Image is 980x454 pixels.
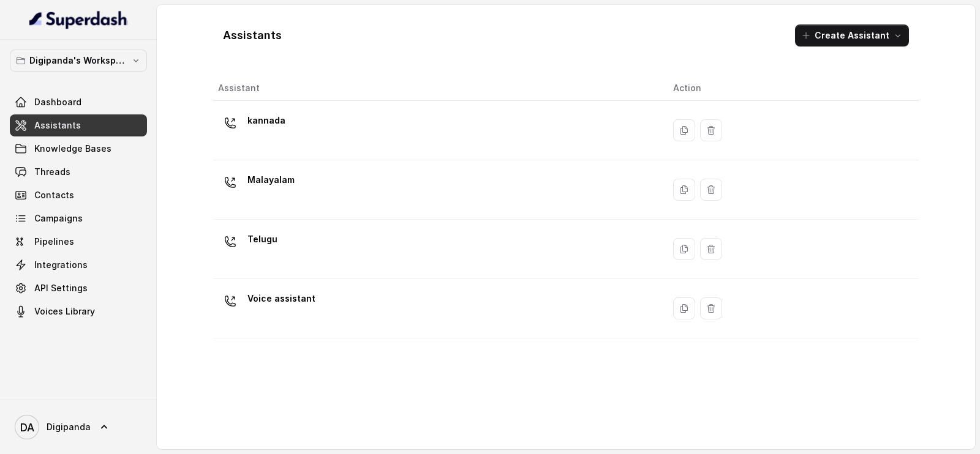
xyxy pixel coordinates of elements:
[10,231,147,253] a: Pipelines
[34,143,111,155] span: Knowledge Bases
[29,53,127,68] p: Digipanda's Workspace
[47,421,91,433] span: Digipanda
[29,10,128,29] img: light.svg
[10,138,147,160] a: Knowledge Bases
[213,76,663,101] th: Assistant
[10,50,147,72] button: Digipanda's Workspace
[247,170,295,190] p: Malayalam
[10,114,147,136] a: Assistants
[663,76,919,101] th: Action
[34,166,70,178] span: Threads
[34,119,81,132] span: Assistants
[247,289,315,308] p: Voice assistant
[10,161,147,183] a: Threads
[10,207,147,229] a: Campaigns
[247,229,277,249] p: Telugu
[10,300,147,322] a: Voices Library
[10,277,147,299] a: API Settings
[34,189,74,201] span: Contacts
[247,111,285,130] p: kannada
[795,24,909,47] button: Create Assistant
[10,91,147,113] a: Dashboard
[10,410,147,444] a: Digipanda
[10,254,147,276] a: Integrations
[34,259,88,271] span: Integrations
[20,421,34,434] text: DA
[223,26,282,45] h1: Assistants
[34,236,74,248] span: Pipelines
[34,96,81,108] span: Dashboard
[34,282,88,294] span: API Settings
[34,305,95,318] span: Voices Library
[34,212,83,225] span: Campaigns
[10,184,147,206] a: Contacts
